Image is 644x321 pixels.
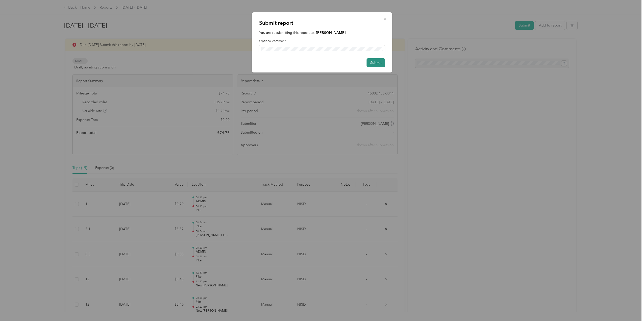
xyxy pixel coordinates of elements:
[316,31,346,35] strong: [PERSON_NAME]
[259,30,385,35] p: You are resubmitting this report to:
[367,58,385,67] button: Submit
[259,19,385,27] p: Submit report
[259,39,385,43] label: Optional comment
[616,293,644,321] iframe: Everlance-gr Chat Button Frame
